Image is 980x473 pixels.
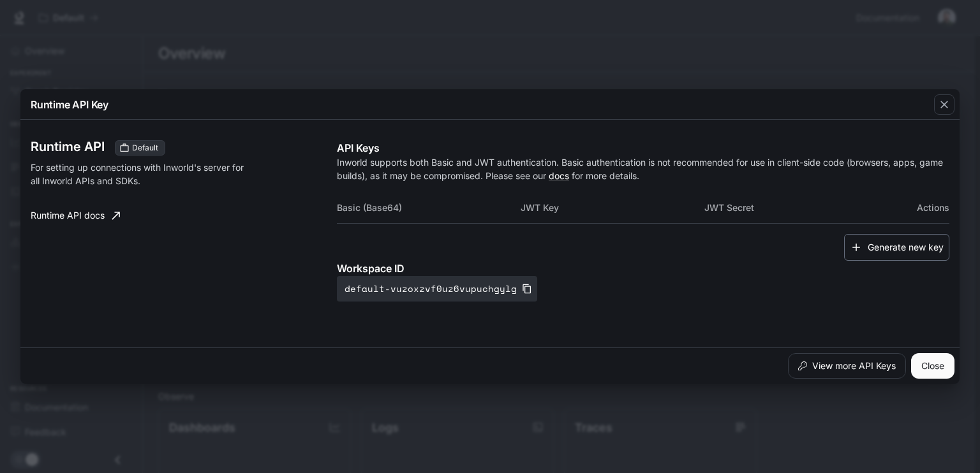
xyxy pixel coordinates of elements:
p: Workspace ID [337,261,949,276]
p: Inworld supports both Basic and JWT authentication. Basic authentication is not recommended for u... [337,156,949,182]
a: Runtime API docs [26,203,125,228]
p: API Keys [337,140,949,156]
th: JWT Secret [704,193,888,223]
a: docs [549,170,569,181]
p: Runtime API Key [31,97,108,112]
button: Generate new key [844,234,949,261]
button: View more API Keys [788,353,906,379]
button: default-vuzoxzvf0uz6vupuchgylg [337,276,537,302]
th: Actions [888,193,949,223]
h3: Runtime API [31,140,105,153]
div: These keys will apply to your current workspace only [115,140,165,156]
th: Basic (Base64) [337,193,521,223]
span: Default [127,142,163,154]
p: For setting up connections with Inworld's server for all Inworld APIs and SDKs. [31,161,253,187]
th: JWT Key [521,193,704,223]
button: Close [911,353,954,379]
